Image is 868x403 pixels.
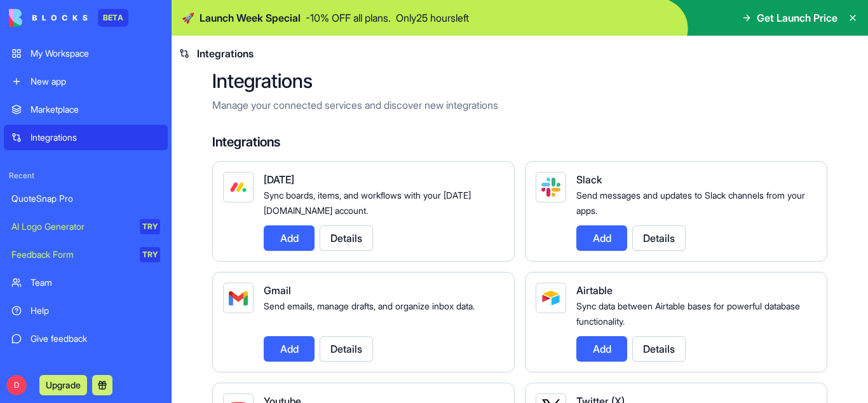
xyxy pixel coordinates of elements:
[9,9,88,27] img: logo
[31,75,160,88] div: New app
[4,326,168,351] a: Give feedback
[39,378,87,391] a: Upgrade
[306,10,391,25] p: - 10 % OFF all plans.
[4,171,168,181] span: Recent
[4,242,168,267] a: Feedback FormTRY
[576,225,627,251] button: Add
[4,125,168,150] a: Integrations
[200,10,301,25] span: Launch Week Special
[31,131,160,144] div: Integrations
[4,69,168,94] a: New app
[757,10,837,25] span: Get Launch Price
[264,225,315,251] button: Add
[396,10,469,25] p: Only 25 hours left
[4,97,168,122] a: Marketplace
[4,41,168,66] a: My Workspace
[39,375,87,395] button: Upgrade
[632,336,686,362] button: Details
[197,46,254,61] span: Integrations
[31,47,160,60] div: My Workspace
[264,300,475,311] span: Send emails, manage drafts, and organize inbox data.
[31,332,160,345] div: Give feedback
[6,375,27,395] span: D
[320,225,373,251] button: Details
[9,9,128,27] a: BETA
[264,284,291,297] span: Gmail
[98,9,128,27] div: BETA
[4,354,168,379] a: Get Started
[264,173,294,186] span: [DATE]
[576,336,627,362] button: Add
[264,336,315,362] button: Add
[11,220,131,233] div: AI Logo Generator
[576,300,800,327] span: Sync data between Airtable bases for powerful database functionality.
[31,360,160,373] div: Get Started
[212,97,827,113] p: Manage your connected services and discover new integrations
[576,284,613,297] span: Airtable
[212,69,827,92] h2: Integrations
[320,336,373,362] button: Details
[576,190,805,216] span: Send messages and updates to Slack channels from your apps.
[140,247,160,262] div: TRY
[4,186,168,211] a: QuoteSnap Pro
[4,270,168,295] a: Team
[31,304,160,317] div: Help
[4,298,168,323] a: Help
[264,190,471,216] span: Sync boards, items, and workflows with your [DATE][DOMAIN_NAME] account.
[11,248,131,261] div: Feedback Form
[4,214,168,239] a: AI Logo GeneratorTRY
[31,103,160,116] div: Marketplace
[31,276,160,289] div: Team
[140,219,160,234] div: TRY
[212,133,827,151] h4: Integrations
[11,192,160,205] div: QuoteSnap Pro
[182,10,194,25] span: 🚀
[632,225,686,251] button: Details
[576,173,602,186] span: Slack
